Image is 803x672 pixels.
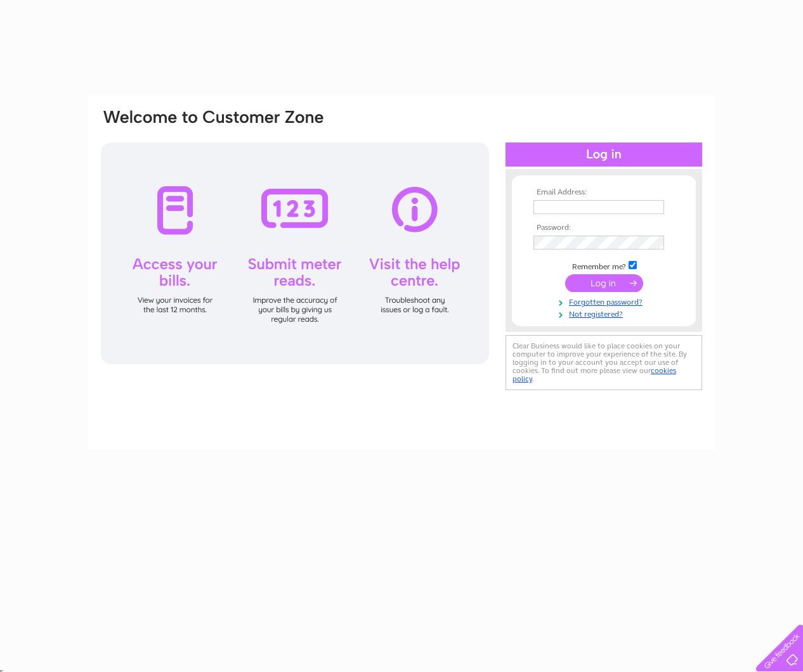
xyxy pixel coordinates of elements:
a: Forgotten password? [533,295,677,307]
a: Not registered? [533,307,677,319]
div: Clear Business would like to place cookies on your computer to improve your experience of the sit... [506,335,702,390]
input: Submit [565,274,643,292]
th: Password: [530,224,677,232]
th: Email Address: [530,188,677,197]
a: cookies policy [512,366,676,383]
td: Remember me? [530,259,677,272]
